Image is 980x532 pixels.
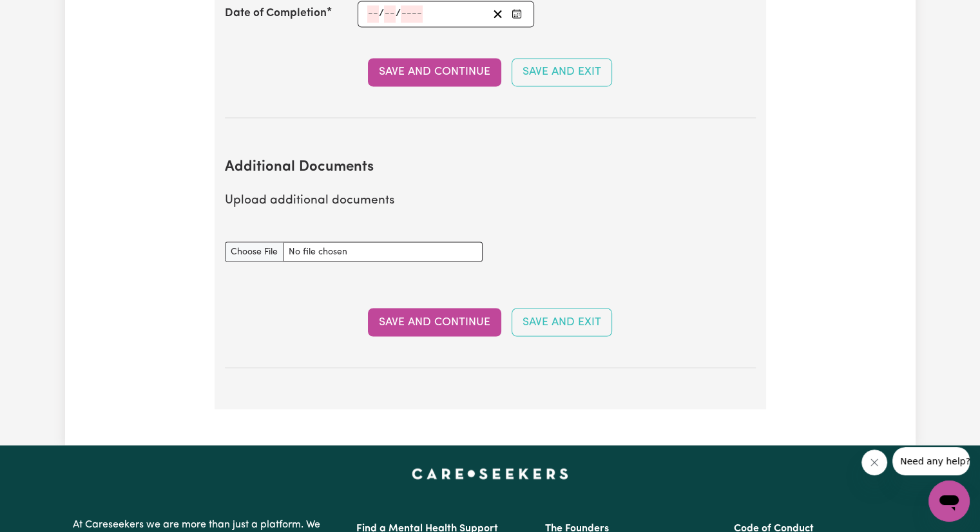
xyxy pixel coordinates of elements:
h2: Additional Documents [225,159,756,176]
input: ---- [401,5,423,23]
button: Enter the Date of Completion of your Infection Prevention and Control Training [508,5,526,23]
iframe: Message from company [892,447,970,475]
span: Need any help? [8,9,78,19]
span: / [396,8,401,19]
iframe: Button to launch messaging window [928,480,970,522]
button: Save and Exit [512,58,612,86]
button: Save and Exit [512,308,612,336]
button: Clear date [488,5,508,23]
iframe: Close message [861,450,887,475]
button: Save and Continue [368,58,501,86]
input: -- [367,5,379,23]
a: Careseekers home page [412,468,568,479]
button: Save and Continue [368,308,501,336]
label: Date of Completion [225,5,327,22]
input: -- [384,5,396,23]
p: Upload additional documents [225,192,756,211]
span: / [379,8,384,19]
